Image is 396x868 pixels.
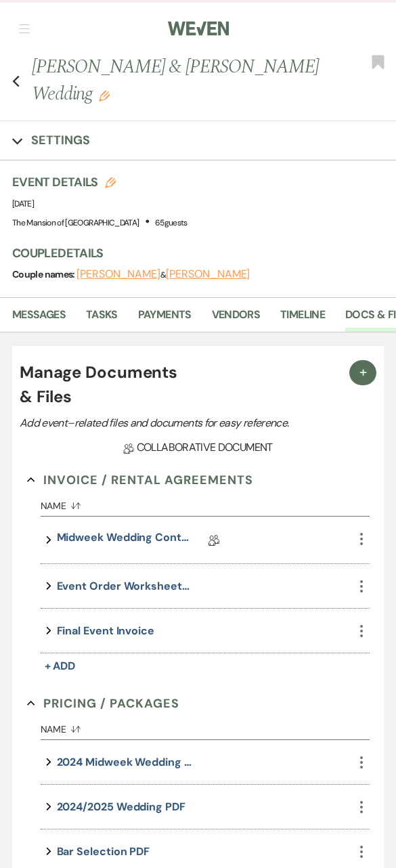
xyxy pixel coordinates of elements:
span: [DATE] [12,198,34,209]
a: Payments [138,306,192,332]
button: Settings [12,132,90,149]
button: expand [41,753,57,771]
h3: Settings [31,132,90,149]
img: Weven Logo [168,14,229,43]
button: [PERSON_NAME] [76,269,160,280]
a: Timeline [280,306,325,332]
button: Event Order Worksheet/ Cost Estimate [57,577,192,595]
a: Tasks [86,306,118,332]
span: + Add [45,659,76,673]
button: Final Event Invoice [57,622,154,640]
button: Name [41,490,353,516]
button: 2024/2025 Wedding PDF [57,798,185,816]
a: Vendors [212,306,261,332]
button: [PERSON_NAME] [166,269,250,280]
button: expand [41,577,57,595]
button: Name [41,714,353,739]
button: expand [41,529,57,550]
span: 65 guests [155,217,188,228]
button: + Add [41,657,80,676]
span: The Mansion of [GEOGRAPHIC_DATA] [12,217,139,228]
span: Collaborative document [123,439,272,456]
button: Invoice / Rental Agreements [27,470,254,490]
h3: Couple Details [12,245,382,262]
button: Edit [99,89,110,102]
button: expand [41,622,57,640]
span: & [76,269,250,280]
button: Plus Sign [349,360,376,385]
a: Messages [12,306,66,332]
button: Bar Selection PDF [57,842,150,861]
a: Midweek Wedding Contract [57,529,192,550]
span: Plus Sign [356,365,370,378]
span: Couple names: [12,268,76,280]
h1: [PERSON_NAME] & [PERSON_NAME] Wedding [32,53,334,106]
p: Add event–related files and documents for easy reference. [20,414,376,432]
button: expand [41,842,57,861]
h3: Event Details [12,174,188,191]
button: Pricing / Packages [27,693,180,714]
button: expand [41,798,57,816]
button: 2024 Midweek Wedding ebrochure [57,753,192,771]
h4: Manage Documents & Files [20,360,189,409]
